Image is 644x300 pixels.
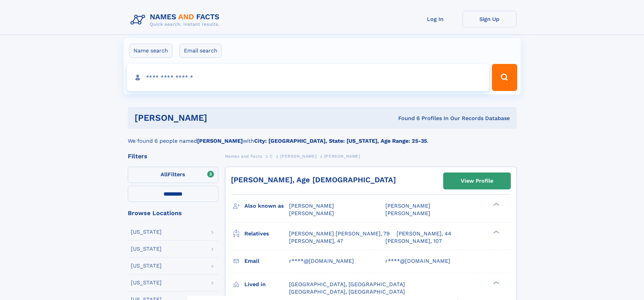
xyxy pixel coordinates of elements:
[397,230,451,237] a: [PERSON_NAME], 44
[280,152,316,160] a: [PERSON_NAME]
[270,154,273,159] span: C
[128,210,218,216] div: Browse Locations
[492,230,500,234] div: ❯
[461,173,493,189] div: View Profile
[128,167,218,183] label: Filters
[289,203,334,209] span: [PERSON_NAME]
[244,200,289,212] h3: Also known as
[244,279,289,290] h3: Lived in
[244,255,289,267] h3: Email
[127,64,489,91] input: search input
[135,114,303,122] h1: [PERSON_NAME]
[129,44,172,58] label: Name search
[492,64,517,91] button: Search Button
[444,173,510,189] a: View Profile
[408,11,462,27] a: Log In
[131,229,162,235] div: [US_STATE]
[231,176,396,184] a: [PERSON_NAME], Age [DEMOGRAPHIC_DATA]
[197,138,243,144] b: [PERSON_NAME]
[131,246,162,252] div: [US_STATE]
[161,171,168,178] span: All
[303,115,510,122] div: Found 6 Profiles In Our Records Database
[289,289,405,295] span: [GEOGRAPHIC_DATA], [GEOGRAPHIC_DATA]
[128,153,218,159] div: Filters
[289,281,405,287] span: [GEOGRAPHIC_DATA], [GEOGRAPHIC_DATA]
[131,280,162,285] div: [US_STATE]
[254,138,427,144] b: City: [GEOGRAPHIC_DATA], State: [US_STATE], Age Range: 25-35
[492,280,500,285] div: ❯
[289,230,390,237] a: [PERSON_NAME] [PERSON_NAME], 79
[385,203,430,209] span: [PERSON_NAME]
[492,202,500,207] div: ❯
[385,210,430,216] span: [PERSON_NAME]
[128,129,517,145] div: We found 6 people named with .
[225,152,262,160] a: Names and Facts
[270,152,273,160] a: C
[131,263,162,269] div: [US_STATE]
[289,237,343,245] a: [PERSON_NAME], 47
[280,154,316,159] span: [PERSON_NAME]
[289,210,334,216] span: [PERSON_NAME]
[180,44,222,58] label: Email search
[324,154,360,159] span: [PERSON_NAME]
[462,11,517,27] a: Sign Up
[128,11,225,29] img: Logo Names and Facts
[244,228,289,239] h3: Relatives
[385,237,442,245] a: [PERSON_NAME], 107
